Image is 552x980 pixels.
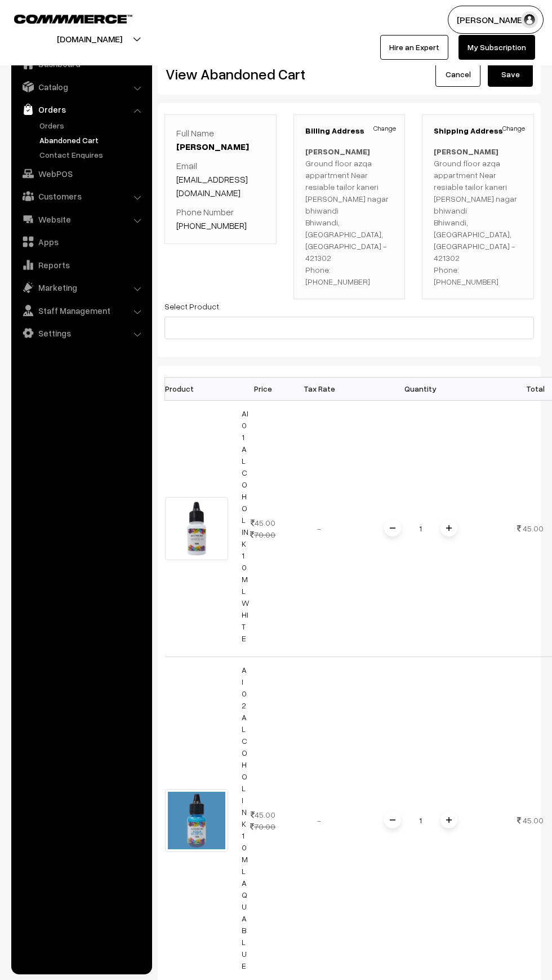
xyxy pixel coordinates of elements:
[446,817,452,823] img: plusI
[502,123,525,134] a: Change
[165,377,235,400] th: Product
[176,141,249,152] a: [PERSON_NAME]
[317,815,321,825] span: -
[242,409,249,643] a: AI01 ALCOHOL INK 10ML WHITE
[14,323,148,343] a: Settings
[176,126,265,153] p: Full Name
[176,159,265,199] p: Email
[166,65,341,83] h2: View Abandoned Cart
[305,145,394,287] p: Ground floor azqa appartment Near resiable tailor kaneri [PERSON_NAME] nagar bhiwandi Bhiwandi, [...
[14,11,113,25] a: COMMMERCE
[488,62,533,87] button: Save
[390,525,395,531] img: minus
[390,817,395,823] img: minus
[235,400,291,657] td: 45.00
[494,377,550,400] th: Total
[14,186,148,206] a: Customers
[165,789,228,852] img: 1700129617224-429041067.png
[373,123,396,134] a: Change
[434,147,498,156] b: [PERSON_NAME]
[14,77,148,97] a: Catalog
[250,822,275,831] strike: 70.00
[37,149,148,161] a: Contact Enquires
[17,25,162,53] button: [DOMAIN_NAME]
[446,525,452,531] img: plusI
[434,126,522,136] h3: Shipping Address
[14,255,148,275] a: Reports
[305,126,394,136] h3: Billing Address
[380,35,448,60] a: Hire an Expert
[14,232,148,252] a: Apps
[291,377,348,400] th: Tax Rate
[176,174,248,198] a: [EMAIL_ADDRESS][DOMAIN_NAME]
[37,119,148,131] a: Orders
[523,815,544,825] span: 45.00
[250,530,275,539] strike: 70.00
[305,147,370,156] b: [PERSON_NAME]
[164,300,219,312] label: Select Product
[317,524,321,533] span: -
[523,524,544,533] span: 45.00
[521,11,538,28] img: user
[176,220,247,231] a: [PHONE_NUMBER]
[14,163,148,184] a: WebPOS
[434,145,522,287] p: Ground floor azqa appartment Near resiable tailor kaneri [PERSON_NAME] nagar bhiwandi Bhiwandi, [...
[14,300,148,321] a: Staff Management
[348,377,494,400] th: Quantity
[14,99,148,119] a: Orders
[14,15,132,23] img: COMMMERCE
[37,134,148,146] a: Abandoned Cart
[14,277,148,298] a: Marketing
[458,35,535,60] a: My Subscription
[14,209,148,229] a: Website
[435,62,480,87] a: Cancel
[242,665,248,970] a: AI02 ALCOHOL INK 10ML AQUA BLUE
[235,377,291,400] th: Price
[176,205,265,232] p: Phone Number
[448,6,544,34] button: [PERSON_NAME]…
[165,497,228,560] img: 1700129616977-280645632.png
